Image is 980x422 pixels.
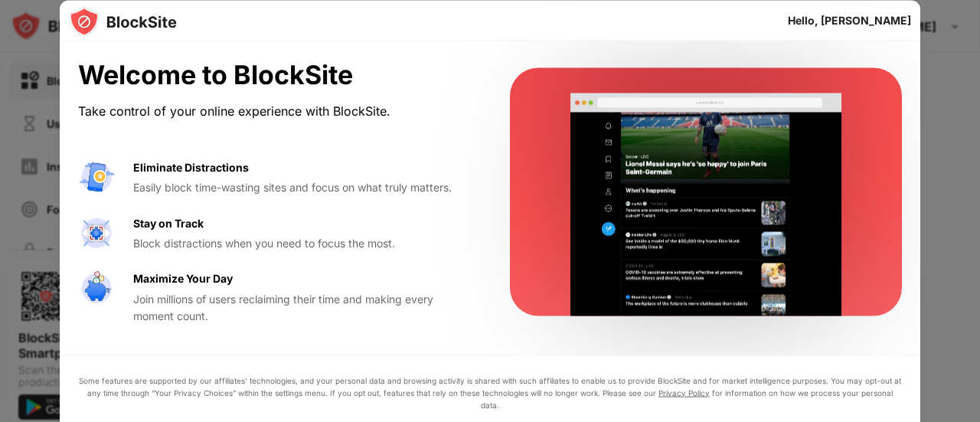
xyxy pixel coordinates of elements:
div: Easily block time-wasting sites and focus on what truly matters. [133,179,473,196]
div: Maximize Your Day [133,270,233,287]
div: Take control of your online experience with BlockSite. [78,100,473,122]
img: value-focus.svg [78,214,115,251]
div: Hello, [PERSON_NAME] [788,14,911,26]
a: Privacy Policy [658,388,710,397]
div: Welcome to BlockSite [78,60,473,91]
div: Stay on Track [133,214,204,231]
img: value-avoid-distractions.svg [78,159,115,195]
div: Some features are supported by our affiliates’ technologies, and your personal data and browsing ... [78,374,902,411]
div: Join millions of users reclaiming their time and making every moment count. [133,290,473,325]
div: Block distractions when you need to focus the most. [133,234,473,251]
img: value-safe-time.svg [78,270,115,307]
img: logo-blocksite.svg [69,6,177,37]
div: Eliminate Distractions [133,159,249,175]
